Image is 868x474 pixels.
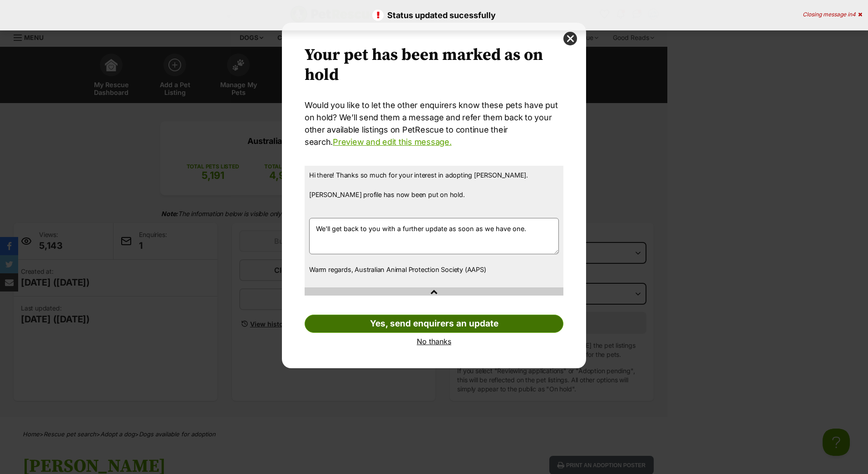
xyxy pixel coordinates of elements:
button: close [563,32,577,45]
a: Preview and edit this message. [333,137,451,147]
a: Yes, send enquirers an update [305,315,563,333]
p: Status updated sucessfully [9,9,859,21]
textarea: We'll get back to you with a further update as soon as we have one. [309,218,559,254]
p: Would you like to let the other enquirers know these pets have put on hold? We’ll send them a mes... [305,99,563,148]
p: Hi there! Thanks so much for your interest in adopting [PERSON_NAME]. [PERSON_NAME] profile has n... [309,170,559,209]
span: 4 [852,11,856,18]
p: Warm regards, Australian Animal Protection Society (AAPS) [309,265,559,275]
h2: Your pet has been marked as on hold [305,45,563,85]
div: Closing message in [803,11,862,18]
a: No thanks [305,337,563,346]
